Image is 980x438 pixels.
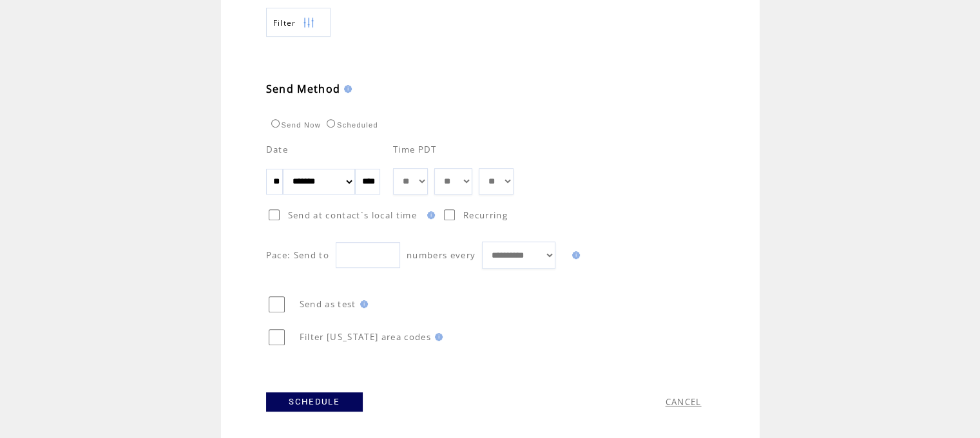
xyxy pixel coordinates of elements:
a: CANCEL [666,396,702,408]
img: help.gif [431,333,443,341]
span: Send Method [266,82,341,96]
label: Send Now [268,121,321,129]
span: numbers every [407,249,476,261]
input: Scheduled [327,119,335,128]
span: Time PDT [393,144,437,155]
img: help.gif [356,300,368,308]
span: Pace: Send to [266,249,329,261]
img: help.gif [568,251,580,259]
span: Recurring [463,209,508,221]
span: Date [266,144,288,155]
input: Send Now [271,119,280,128]
span: Filter [US_STATE] area codes [300,331,431,343]
span: Send at contact`s local time [288,209,417,221]
a: Filter [266,8,331,37]
img: help.gif [423,211,435,219]
img: filters.png [303,8,314,37]
label: Scheduled [323,121,378,129]
span: Send as test [300,298,356,310]
a: SCHEDULE [266,392,363,412]
span: Show filters [273,17,296,28]
img: help.gif [340,85,352,93]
